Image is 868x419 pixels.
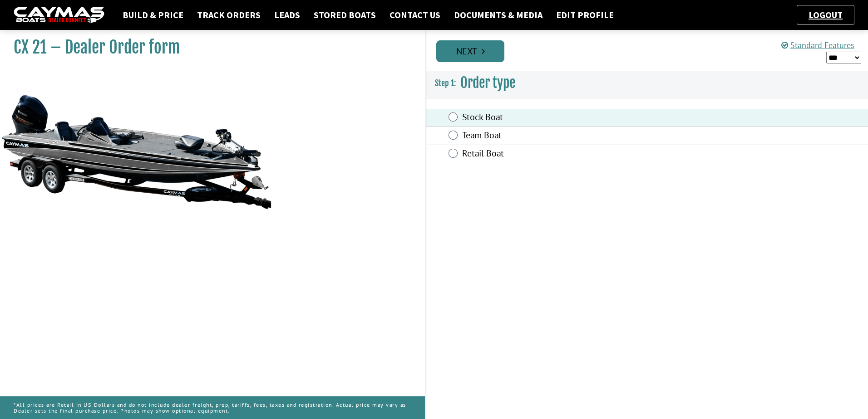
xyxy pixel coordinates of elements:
p: *All prices are Retail in US Dollars and do not include dealer freight, prep, tariffs, fees, taxe... [14,397,411,418]
a: Standard Features [781,40,854,50]
img: caymas-dealer-connect-2ed40d3bc7270c1d8d7ffb4b79bf05adc795679939227970def78ec6f6c03838.gif [14,7,104,24]
a: Leads [270,9,305,21]
h1: CX 21 – Dealer Order form [14,37,402,58]
a: Track Orders [192,9,265,21]
a: Next [436,40,504,62]
label: Retail Boat [462,148,705,161]
label: Team Boat [462,130,705,143]
a: Contact Us [385,9,445,21]
a: Documents & Media [449,9,547,21]
ul: Pagination [434,39,868,62]
h3: Order type [426,66,868,100]
a: Logout [804,9,847,20]
label: Stock Boat [462,112,705,125]
a: Edit Profile [552,9,618,21]
a: Build & Price [118,9,188,21]
a: Stored Boats [309,9,380,21]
